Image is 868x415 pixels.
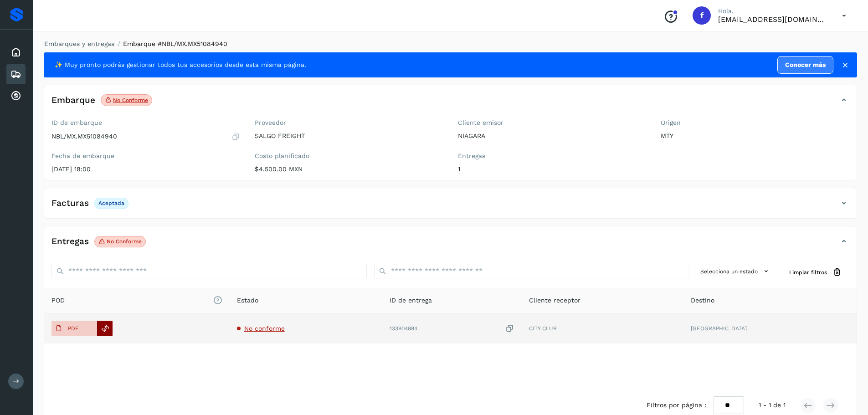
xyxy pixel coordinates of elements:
span: No conforme [244,325,285,332]
span: 1 - 1 de 1 [759,400,786,410]
div: FacturasAceptada [44,195,857,218]
span: Destino [691,296,714,305]
span: ✨ Muy pronto podrás gestionar todos tus accesorios desde esta misma página. [55,60,306,70]
span: Cliente receptor [529,296,580,305]
td: [GEOGRAPHIC_DATA] [683,313,857,343]
h4: Embarque [51,95,95,106]
label: Proveedor [255,119,443,127]
span: Filtros por página : [647,400,706,410]
label: Costo planificado [255,152,443,160]
button: PDF [51,321,97,336]
p: $4,500.00 MXN [255,165,443,173]
a: Embarques y entregas [44,40,114,47]
p: PDF [68,325,78,332]
button: Limpiar filtros [782,264,849,281]
p: Hola, [718,7,827,15]
p: [DATE] 18:00 [51,165,240,173]
div: Inicio [6,42,26,62]
label: Fecha de embarque [51,152,240,160]
label: Cliente emisor [458,119,647,127]
h4: Facturas [51,198,89,209]
span: Estado [237,296,258,305]
td: CITY CLUB [522,313,683,343]
label: ID de embarque [51,119,240,127]
p: facturacion@salgofreight.com [718,15,827,24]
div: EmbarqueNo conforme [44,92,857,115]
span: Limpiar filtros [789,268,827,277]
p: Aceptada [98,200,124,206]
span: ID de entrega [390,296,432,305]
p: 1 [458,165,647,173]
span: POD [51,296,222,305]
div: EntregasNo conforme [44,234,857,256]
label: Origen [661,119,849,127]
div: Embarques [6,64,26,84]
label: Entregas [458,152,647,160]
nav: breadcrumb [44,39,857,49]
div: Cuentas por cobrar [6,86,26,106]
p: No conforme [107,238,142,245]
button: Selecciona un estado [697,264,775,279]
p: SALGO FREIGHT [255,132,443,140]
p: NIAGARA [458,132,647,140]
div: Reemplazar POD [97,321,113,336]
a: Conocer más [777,56,833,74]
h4: Entregas [51,236,89,247]
p: NBL/MX.MX51084940 [51,133,117,140]
p: No conforme [113,97,148,103]
div: 133904884 [390,324,514,333]
span: Embarque #NBL/MX.MX51084940 [123,40,227,47]
p: MTY [661,132,849,140]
